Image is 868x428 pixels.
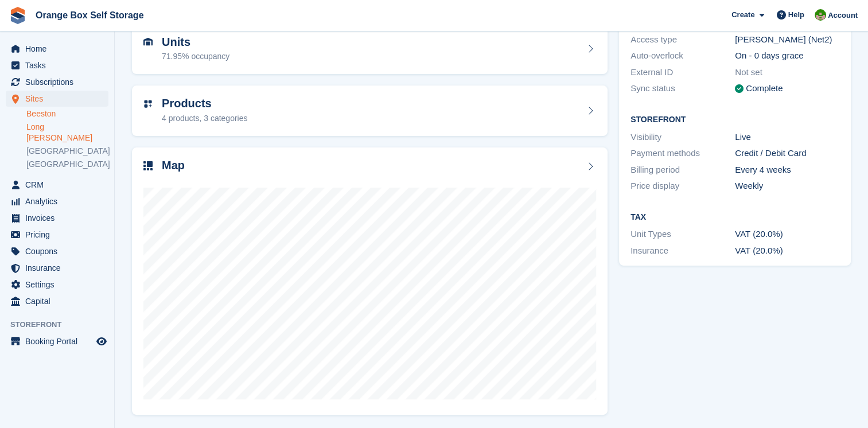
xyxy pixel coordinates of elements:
[132,147,608,415] a: Map
[6,74,108,90] a: menu
[25,227,94,243] span: Pricing
[143,99,153,108] img: custom-product-icn-752c56ca05d30b4aa98f6f15887a0e09747e85b44ffffa43cff429088544963d.svg
[815,9,826,21] img: Eric Smith
[6,227,108,243] a: menu
[630,244,735,258] div: Insurance
[25,41,94,57] span: Home
[731,9,754,21] span: Create
[828,10,858,21] span: Account
[143,161,153,170] img: map-icn-33ee37083ee616e46c38cad1a60f524a97daa1e2b2c8c0bc3eb3415660979fc1.svg
[25,293,94,309] span: Capital
[143,38,153,46] img: unit-icn-7be61d7bf1b0ce9d3e12c5938cc71ed9869f7b940bace4675aadf7bd6d80202e.svg
[10,319,114,330] span: Storefront
[6,91,108,107] a: menu
[162,50,229,63] div: 71.95% occupancy
[788,9,804,21] span: Help
[630,82,735,95] div: Sync status
[26,122,108,143] a: Long [PERSON_NAME]
[735,164,839,177] div: Every 4 weeks
[6,243,108,259] a: menu
[630,213,839,222] h2: Tax
[6,333,108,349] a: menu
[630,131,735,144] div: Visibility
[25,277,94,293] span: Settings
[6,277,108,293] a: menu
[26,108,108,119] a: Beeston
[25,210,94,226] span: Invoices
[6,293,108,309] a: menu
[630,180,735,193] div: Price display
[735,147,839,160] div: Credit / Debit Card
[132,85,608,136] a: Products 4 products, 3 categories
[162,97,247,110] h2: Products
[630,164,735,177] div: Billing period
[25,177,94,193] span: CRM
[6,193,108,209] a: menu
[630,147,735,160] div: Payment methods
[162,112,247,124] div: 4 products, 3 categories
[735,131,839,144] div: Live
[630,115,839,124] h2: Storefront
[630,49,735,63] div: Auto-overlock
[25,91,94,107] span: Sites
[630,228,735,241] div: Unit Types
[162,36,229,49] h2: Units
[26,159,108,170] a: [GEOGRAPHIC_DATA]
[25,57,94,73] span: Tasks
[9,7,26,24] img: stora-icon-8386f47178a22dfd0bd8f6a31ec36ba5ce8667c1dd55bd0f319d3a0aa187defe.svg
[6,41,108,57] a: menu
[25,243,94,259] span: Coupons
[630,66,735,79] div: External ID
[132,24,608,75] a: Units 71.95% occupancy
[6,210,108,226] a: menu
[162,159,185,172] h2: Map
[95,334,108,348] a: Preview store
[25,260,94,276] span: Insurance
[735,180,839,193] div: Weekly
[735,66,839,79] div: Not set
[735,49,839,63] div: On - 0 days grace
[735,244,839,258] div: VAT (20.0%)
[25,333,94,349] span: Booking Portal
[31,6,149,25] a: Orange Box Self Storage
[25,193,94,209] span: Analytics
[735,228,839,241] div: VAT (20.0%)
[6,177,108,193] a: menu
[6,57,108,73] a: menu
[746,82,783,95] div: Complete
[6,260,108,276] a: menu
[26,146,108,157] a: [GEOGRAPHIC_DATA]
[735,33,839,46] div: [PERSON_NAME] (Net2)
[25,74,94,90] span: Subscriptions
[630,33,735,46] div: Access type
